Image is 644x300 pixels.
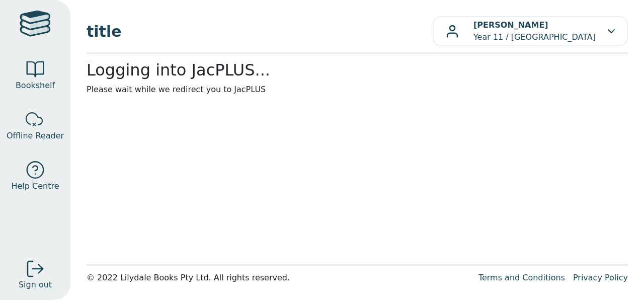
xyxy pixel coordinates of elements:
[87,272,470,284] div: © 2022 Lilydale Books Pty Ltd. All rights reserved.
[87,60,628,80] h2: Logging into JacPLUS...
[19,279,52,291] span: Sign out
[87,20,433,43] span: title
[478,273,565,282] a: Terms and Conditions
[433,16,628,46] button: [PERSON_NAME]Year 11 / [GEOGRAPHIC_DATA]
[87,84,628,96] p: Please wait while we redirect you to JacPLUS
[473,19,596,43] p: Year 11 / [GEOGRAPHIC_DATA]
[473,20,548,30] b: [PERSON_NAME]
[7,130,64,142] span: Offline Reader
[11,180,59,192] span: Help Centre
[573,273,628,282] a: Privacy Policy
[16,80,55,92] span: Bookshelf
